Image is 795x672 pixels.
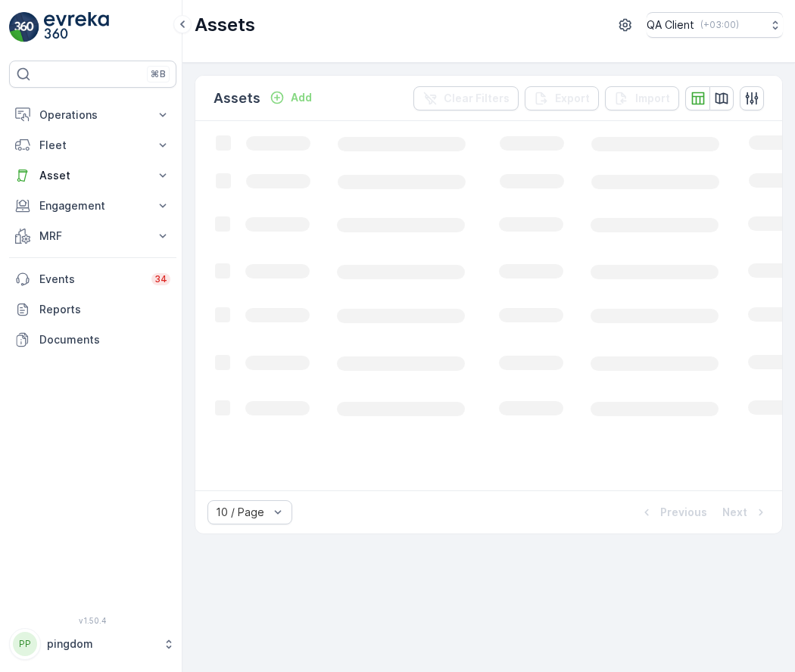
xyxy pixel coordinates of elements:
[9,628,176,660] button: PPpingdom
[291,90,312,105] p: Add
[195,13,255,37] p: Assets
[154,273,167,285] p: 34
[39,272,142,287] p: Events
[721,503,770,521] button: Next
[9,616,176,625] span: v 1.50.4
[9,160,176,191] button: Asset
[9,100,176,130] button: Operations
[39,302,170,317] p: Reports
[647,12,783,38] button: QA Client(+03:00)
[700,19,739,31] p: ( +03:00 )
[47,636,155,652] p: pingdom
[214,88,260,109] p: Assets
[9,191,176,221] button: Engagement
[39,107,146,123] p: Operations
[13,632,37,656] div: PP
[647,17,694,33] p: QA Client
[638,503,709,521] button: Previous
[39,138,146,153] p: Fleet
[9,294,176,325] a: Reports
[605,86,679,110] button: Import
[525,86,599,110] button: Export
[660,505,707,520] p: Previous
[39,198,146,213] p: Engagement
[39,229,146,244] p: MRF
[9,12,39,42] img: logo
[444,91,510,106] p: Clear Filters
[9,130,176,160] button: Fleet
[263,89,318,107] button: Add
[555,91,590,106] p: Export
[9,325,176,355] a: Documents
[39,332,170,347] p: Documents
[9,221,176,251] button: MRF
[722,505,747,520] p: Next
[151,68,166,80] p: ⌘B
[9,264,176,294] a: Events34
[635,91,670,106] p: Import
[39,168,146,183] p: Asset
[413,86,519,110] button: Clear Filters
[44,12,109,42] img: logo_light-DOdMpM7g.png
